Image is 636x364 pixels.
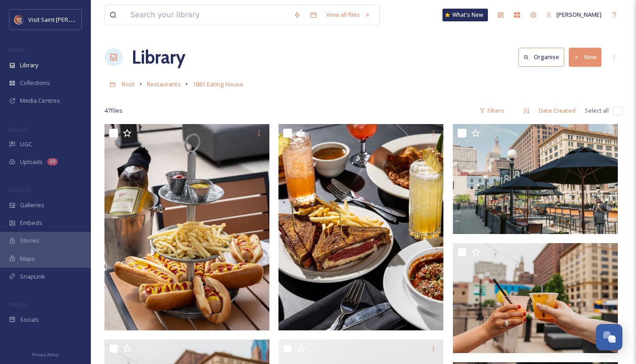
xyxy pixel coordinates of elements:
span: MEDIA [9,47,25,54]
span: Embeds [20,219,42,227]
span: Media Centres [20,96,60,105]
img: ETHAN@LAKEELMOINN.COM-250515_Sorensen_0002.jpg [278,124,443,330]
div: 20 [47,158,58,165]
span: Uploads [20,158,43,166]
img: 1881EatingHouse_Patio (29).jpg [453,243,618,353]
a: Library [132,44,185,71]
span: 1881 Eating House [193,80,243,88]
span: Stories [20,236,40,245]
span: Restaurants [147,80,181,88]
a: Restaurants [147,79,181,90]
span: [PERSON_NAME] [556,10,601,19]
img: ext_1752280186.700427_ethan@lakeelmoinn.com-250711_Sorensen_0001.jpg [104,124,269,330]
a: [PERSON_NAME] [542,6,606,24]
a: What's New [442,9,488,21]
span: UGC [20,140,32,149]
span: Socials [20,315,39,324]
a: Root [122,79,135,90]
a: 1881 Eating House [193,79,243,90]
img: ETHAN@LAKEELMOINN.COM-250529_Sorensen_0002.jpg [453,124,618,234]
button: Open Chat [596,324,622,350]
span: Visit Saint [PERSON_NAME] [28,15,101,24]
span: 47 file s [104,106,123,115]
span: Select all [585,106,609,115]
span: WIDGETS [9,187,30,194]
a: Organise [518,48,569,66]
button: Organise [518,48,564,66]
button: New [569,48,601,66]
div: Filters [475,102,509,120]
span: Root [122,80,135,88]
span: Maps [20,254,35,263]
span: Collections [20,79,50,87]
span: COLLECT [9,126,29,133]
span: Library [20,61,38,70]
span: SnapLink [20,272,45,281]
span: Privacy Policy [32,352,59,358]
span: SOCIALS [9,301,27,308]
div: Date Created [534,102,580,120]
img: Visit%20Saint%20Paul%20Updated%20Profile%20Image.jpg [15,15,24,24]
a: Privacy Policy [32,349,59,359]
a: View all files [322,6,375,24]
input: Search your library [126,5,289,25]
span: Galleries [20,201,45,209]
